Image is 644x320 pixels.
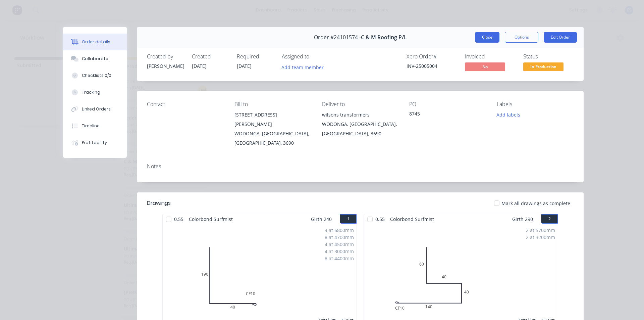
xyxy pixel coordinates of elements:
div: Bill to [234,101,311,107]
div: 8745 [409,110,486,120]
div: Created by [147,53,184,60]
span: C & M Roofing P/L [361,34,407,41]
div: wilsons transformersWODONGA, [GEOGRAPHIC_DATA], [GEOGRAPHIC_DATA], 3690 [322,110,399,138]
button: Add team member [282,62,327,72]
span: Colorbond Surfmist [387,214,437,224]
div: Required [237,53,274,60]
div: Drawings [147,199,171,207]
button: Edit Order [544,32,577,43]
button: 1 [340,214,357,224]
div: Deliver to [322,101,399,107]
button: In Production [523,62,563,73]
div: INV-25005004 [407,62,457,70]
button: Collaborate [63,50,127,67]
div: Collaborate [82,56,108,62]
button: Order details [63,34,127,50]
div: 8 at 4700mm [325,234,354,241]
button: 2 [541,214,558,224]
div: PO [409,101,486,107]
button: Linked Orders [63,101,127,118]
span: [DATE] [192,63,207,69]
span: 0.55 [171,214,186,224]
div: 2 at 3200mm [526,234,555,241]
div: [STREET_ADDRESS][PERSON_NAME] [234,110,311,129]
span: Order #24101574 - [314,34,361,41]
div: Profitability [82,140,107,146]
div: Checklists 0/0 [82,73,111,79]
span: No [465,62,505,71]
div: Notes [147,163,574,170]
span: In Production [523,62,563,71]
button: Checklists 0/0 [63,67,127,84]
div: 8 at 4400mm [325,255,354,262]
div: Status [523,53,574,60]
div: wilsons transformers [322,110,399,120]
div: [STREET_ADDRESS][PERSON_NAME]WODONGA, [GEOGRAPHIC_DATA], [GEOGRAPHIC_DATA], 3690 [234,110,311,148]
div: 4 at 4500mm [325,241,354,248]
div: Timeline [82,123,100,129]
div: Tracking [82,89,100,95]
div: Linked Orders [82,106,111,112]
div: 4 at 6800mm [325,227,354,234]
div: 2 at 5700mm [526,227,555,234]
div: 4 at 3000mm [325,248,354,255]
button: Add labels [493,110,524,119]
button: Close [475,32,499,43]
div: Order details [82,39,110,45]
div: Labels [497,101,574,107]
div: Assigned to [282,53,349,60]
button: Profitability [63,134,127,151]
span: Girth 290 [512,214,533,224]
div: WODONGA, [GEOGRAPHIC_DATA], [GEOGRAPHIC_DATA], 3690 [322,120,399,138]
div: [PERSON_NAME] [147,62,184,70]
button: Tracking [63,84,127,101]
button: Add team member [278,62,327,72]
span: [DATE] [237,63,252,69]
span: Colorbond Surfmist [186,214,235,224]
div: Contact [147,101,224,107]
span: Girth 240 [311,214,332,224]
div: Created [192,53,229,60]
button: Options [505,32,538,43]
span: Mark all drawings as complete [501,200,570,207]
span: 0.55 [373,214,387,224]
button: Timeline [63,118,127,134]
div: Xero Order # [407,53,457,60]
div: Invoiced [465,53,515,60]
div: WODONGA, [GEOGRAPHIC_DATA], [GEOGRAPHIC_DATA], 3690 [234,129,311,148]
